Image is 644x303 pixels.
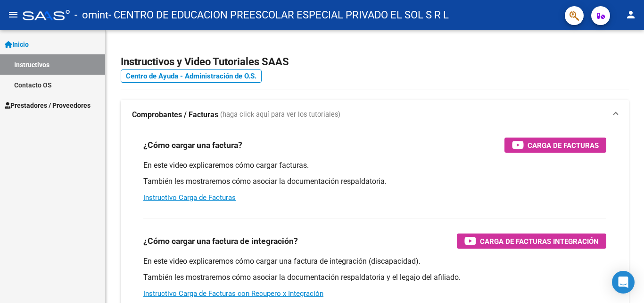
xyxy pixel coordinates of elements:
[108,5,449,26] span: - CENTRO DE EDUCACION PREESCOLAR ESPECIAL PRIVADO EL SOL S R L
[612,271,635,294] div: Open Intercom Messenger
[143,160,606,171] p: En este video explicaremos cómo cargar facturas.
[143,193,236,202] a: Instructivo Carga de Facturas
[504,138,606,153] button: Carga de Facturas
[143,234,298,248] h3: ¿Cómo cargar una factura de integración?
[121,100,629,130] mat-expansion-panel-header: Comprobantes / Facturas (haga click aquí para ver los tutoriales)
[480,235,599,247] span: Carga de Facturas Integración
[132,110,218,120] strong: Comprobantes / Facturas
[121,53,629,71] h2: Instructivos y Video Tutoriales SAAS
[625,9,636,20] mat-icon: person
[121,69,262,83] a: Centro de Ayuda - Administración de O.S.
[457,234,606,249] button: Carga de Facturas Integración
[143,289,323,298] a: Instructivo Carga de Facturas con Recupero x Integración
[143,176,606,187] p: También les mostraremos cómo asociar la documentación respaldatoria.
[8,9,19,20] mat-icon: menu
[143,256,606,267] p: En este video explicaremos cómo cargar una factura de integración (discapacidad).
[143,272,606,283] p: También les mostraremos cómo asociar la documentación respaldatoria y el legajo del afiliado.
[5,100,91,111] span: Prestadores / Proveedores
[143,139,242,152] h3: ¿Cómo cargar una factura?
[528,139,599,151] span: Carga de Facturas
[74,5,108,26] span: - omint
[5,39,29,50] span: Inicio
[220,110,340,120] span: (haga click aquí para ver los tutoriales)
